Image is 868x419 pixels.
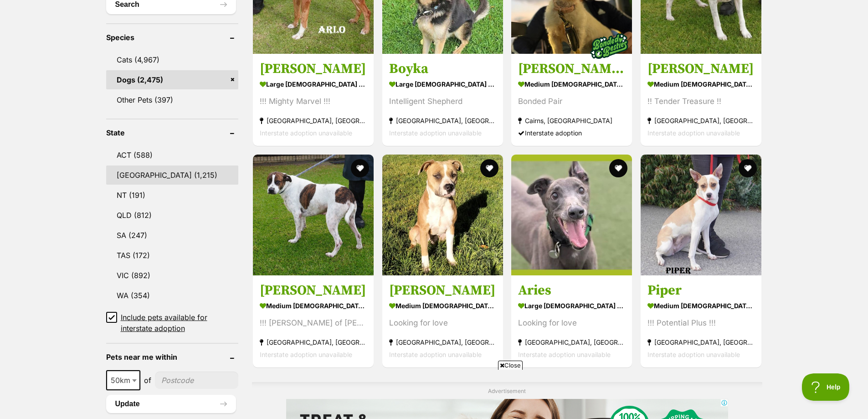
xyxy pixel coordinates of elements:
[106,70,239,89] a: Dogs (2,475)
[641,275,761,367] a: Piper medium [DEMOGRAPHIC_DATA] Dog !!! Potential Plus !!! [GEOGRAPHIC_DATA], [GEOGRAPHIC_DATA] I...
[389,129,482,137] span: Interstate adoption unavailable
[647,78,755,91] strong: medium [DEMOGRAPHIC_DATA] Dog
[389,317,496,329] div: Looking for love
[511,53,632,146] a: [PERSON_NAME] and [PERSON_NAME] medium [DEMOGRAPHIC_DATA] Dog Bonded Pair Cairns, [GEOGRAPHIC_DAT...
[511,275,632,367] a: Aries large [DEMOGRAPHIC_DATA] Dog Looking for love [GEOGRAPHIC_DATA], [GEOGRAPHIC_DATA] Intersta...
[121,312,239,334] span: Include pets available for interstate adoption
[106,266,239,285] a: VIC (892)
[260,351,352,358] span: Interstate adoption unavailable
[106,145,239,165] a: ACT (588)
[389,78,496,91] strong: large [DEMOGRAPHIC_DATA] Dog
[647,114,755,127] strong: [GEOGRAPHIC_DATA], [GEOGRAPHIC_DATA]
[518,60,625,78] h3: [PERSON_NAME] and [PERSON_NAME]
[253,53,374,146] a: [PERSON_NAME] large [DEMOGRAPHIC_DATA] Dog !!! Mighty Marvel !!! [GEOGRAPHIC_DATA], [GEOGRAPHIC_D...
[213,373,655,414] iframe: Advertisement
[106,312,239,334] a: Include pets available for interstate adoption
[802,373,850,401] iframe: Help Scout Beacon - Open
[647,351,740,358] span: Interstate adoption unavailable
[586,23,632,69] img: bonded besties
[647,282,755,299] h3: Piper
[498,361,523,370] span: Close
[518,78,625,91] strong: medium [DEMOGRAPHIC_DATA] Dog
[106,370,140,390] span: 50km
[382,275,503,367] a: [PERSON_NAME] medium [DEMOGRAPHIC_DATA] Dog Looking for love [GEOGRAPHIC_DATA], [GEOGRAPHIC_DATA]...
[480,159,498,177] button: favourite
[351,159,369,177] button: favourite
[518,351,611,358] span: Interstate adoption unavailable
[518,317,625,329] div: Looking for love
[518,127,625,139] div: Interstate adoption
[389,282,496,299] h3: [PERSON_NAME]
[106,353,239,361] header: Pets near me within
[260,336,367,348] strong: [GEOGRAPHIC_DATA], [GEOGRAPHIC_DATA]
[253,155,374,275] img: Chuck - Mixed breed Dog
[641,155,761,275] img: Piper - Mixed breed Dog
[106,50,239,69] a: Cats (4,967)
[260,78,367,91] strong: large [DEMOGRAPHIC_DATA] Dog
[144,375,151,386] span: of
[155,372,239,389] input: postcode
[647,299,755,312] strong: medium [DEMOGRAPHIC_DATA] Dog
[253,275,374,367] a: [PERSON_NAME] medium [DEMOGRAPHIC_DATA] Dog !!! [PERSON_NAME] of [PERSON_NAME] !!! [GEOGRAPHIC_DA...
[518,282,625,299] h3: Aries
[647,129,740,137] span: Interstate adoption unavailable
[107,374,139,387] span: 50km
[106,246,239,265] a: TAS (172)
[260,299,367,312] strong: medium [DEMOGRAPHIC_DATA] Dog
[260,129,352,137] span: Interstate adoption unavailable
[106,286,239,305] a: WA (354)
[641,53,761,146] a: [PERSON_NAME] medium [DEMOGRAPHIC_DATA] Dog !! Tender Treasure !! [GEOGRAPHIC_DATA], [GEOGRAPHIC_...
[382,53,503,146] a: Boyka large [DEMOGRAPHIC_DATA] Dog Intelligent Shepherd [GEOGRAPHIC_DATA], [GEOGRAPHIC_DATA] Inte...
[609,159,627,177] button: favourite
[260,60,367,78] h3: [PERSON_NAME]
[106,206,239,225] a: QLD (812)
[389,336,496,348] strong: [GEOGRAPHIC_DATA], [GEOGRAPHIC_DATA]
[106,395,236,413] button: Update
[389,351,482,358] span: Interstate adoption unavailable
[106,90,239,109] a: Other Pets (397)
[647,95,755,108] div: !! Tender Treasure !!
[106,166,239,185] a: [GEOGRAPHIC_DATA] (1,215)
[389,95,496,108] div: Intelligent Shepherd
[389,299,496,312] strong: medium [DEMOGRAPHIC_DATA] Dog
[518,299,625,312] strong: large [DEMOGRAPHIC_DATA] Dog
[260,114,367,127] strong: [GEOGRAPHIC_DATA], [GEOGRAPHIC_DATA]
[518,114,625,127] strong: Cairns, [GEOGRAPHIC_DATA]
[382,155,503,275] img: Nellie - Staffordshire Terrier Dog
[106,129,239,137] header: State
[647,60,755,78] h3: [PERSON_NAME]
[739,159,757,177] button: favourite
[260,282,367,299] h3: [PERSON_NAME]
[511,155,632,275] img: Aries - Greyhound Dog
[106,186,239,205] a: NT (191)
[647,317,755,329] div: !!! Potential Plus !!!
[389,114,496,127] strong: [GEOGRAPHIC_DATA], [GEOGRAPHIC_DATA]
[518,95,625,108] div: Bonded Pair
[647,336,755,348] strong: [GEOGRAPHIC_DATA], [GEOGRAPHIC_DATA]
[260,317,367,329] div: !!! [PERSON_NAME] of [PERSON_NAME] !!!
[260,95,367,108] div: !!! Mighty Marvel !!!
[389,60,496,78] h3: Boyka
[106,33,239,41] header: Species
[518,336,625,348] strong: [GEOGRAPHIC_DATA], [GEOGRAPHIC_DATA]
[106,226,239,245] a: SA (247)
